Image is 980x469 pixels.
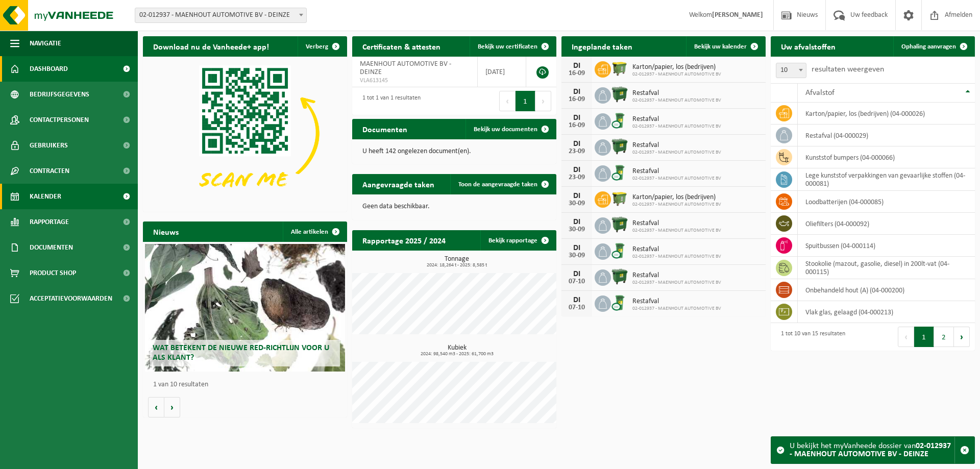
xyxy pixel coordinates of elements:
[480,230,555,251] a: Bekijk rapportage
[360,60,451,76] span: MAENHOUT AUTOMOTIVE BV - DEINZE
[776,63,806,78] span: 10
[632,167,721,176] span: Restafval
[567,114,587,122] div: DI
[632,219,721,228] span: Restafval
[901,43,956,50] span: Ophaling aanvragen
[567,148,587,155] div: 23-09
[632,280,721,286] span: 02-012937 - MAENHOUT AUTOMOTIVE BV
[611,112,628,129] img: WB-0240-CU
[632,298,721,306] span: Restafval
[357,352,556,357] span: 2024: 98,540 m3 - 2025: 61,700 m3
[611,294,628,311] img: WB-0240-CU
[686,36,765,57] a: Bekijk uw kalender
[632,271,721,280] span: Restafval
[567,174,587,181] div: 23-09
[611,60,628,77] img: WB-1100-HPE-GN-50
[352,36,451,56] h2: Certificaten & attesten
[632,63,721,71] span: Karton/papier, los (bedrijven)
[893,36,974,57] a: Ophaling aanvragen
[360,77,470,85] span: VLA613145
[632,193,721,202] span: Karton/papier, los (bedrijven)
[153,344,329,362] span: Wat betekent de nieuwe RED-richtlijn voor u als klant?
[352,230,456,250] h2: Rapportage 2025 / 2024
[790,437,954,463] div: U bekijkt het myVanheede dossier van
[798,168,975,191] td: lege kunststof verpakkingen van gevaarlijke stoffen (04-000081)
[30,235,73,260] span: Documenten
[898,327,914,347] button: Previous
[632,97,721,104] span: 02-012937 - MAENHOUT AUTOMOTIVE BV
[798,301,975,323] td: vlak glas, gelaagd (04-000213)
[30,107,89,133] span: Contactpersonen
[611,268,628,285] img: WB-1100-HPE-GN-01
[143,36,279,56] h2: Download nu de Vanheede+ app!
[306,43,328,50] span: Verberg
[611,86,628,103] img: WB-1100-HPE-GN-01
[478,43,537,50] span: Bekijk uw certificaten
[470,36,555,57] a: Bekijk uw certificaten
[567,166,587,174] div: DI
[362,203,546,210] p: Geen data beschikbaar.
[632,89,721,97] span: Restafval
[30,82,89,107] span: Bedrijfsgegevens
[567,96,587,103] div: 16-09
[567,270,587,278] div: DI
[567,88,587,96] div: DI
[567,296,587,304] div: DI
[805,89,835,97] span: Afvalstof
[458,181,537,188] span: Toon de aangevraagde taken
[694,43,747,50] span: Bekijk uw kalender
[362,148,546,155] p: U heeft 142 ongelezen document(en).
[357,256,556,268] h3: Tonnage
[812,65,884,73] label: resultaten weergeven
[561,36,643,56] h2: Ingeplande taken
[30,133,68,158] span: Gebruikers
[357,344,556,357] h3: Kubiek
[567,244,587,252] div: DI
[478,57,526,87] td: [DATE]
[352,174,445,194] h2: Aangevraagde taken
[567,140,587,148] div: DI
[632,71,721,78] span: 02-012937 - MAENHOUT AUTOMOTIVE BV
[567,304,587,311] div: 07-10
[567,70,587,77] div: 16-09
[30,209,69,235] span: Rapportage
[516,91,535,111] button: 1
[611,138,628,155] img: WB-1100-HPE-GN-01
[30,260,76,286] span: Product Shop
[934,327,954,347] button: 2
[357,263,556,268] span: 2024: 18,264 t - 2025: 8,585 t
[712,11,763,19] strong: [PERSON_NAME]
[632,141,721,150] span: Restafval
[135,8,306,22] span: 02-012937 - MAENHOUT AUTOMOTIVE BV - DEINZE
[632,306,721,312] span: 02-012937 - MAENHOUT AUTOMOTIVE BV
[567,218,587,226] div: DI
[776,63,806,78] span: 10
[798,125,975,146] td: restafval (04-000029)
[798,103,975,125] td: karton/papier, los (bedrijven) (04-000026)
[283,221,346,242] a: Alle artikelen
[567,122,587,129] div: 16-09
[790,442,951,458] strong: 02-012937 - MAENHOUT AUTOMOTIVE BV - DEINZE
[611,242,628,259] img: WB-0240-CU
[298,36,346,57] button: Verberg
[30,286,112,311] span: Acceptatievoorwaarden
[474,126,537,133] span: Bekijk uw documenten
[164,397,180,417] button: Volgende
[30,184,61,209] span: Kalender
[567,62,587,70] div: DI
[357,90,421,112] div: 1 tot 1 van 1 resultaten
[153,381,342,388] p: 1 van 10 resultaten
[954,327,970,347] button: Next
[632,228,721,234] span: 02-012937 - MAENHOUT AUTOMOTIVE BV
[352,119,418,139] h2: Documenten
[30,56,68,82] span: Dashboard
[148,397,164,417] button: Vorige
[798,257,975,279] td: stookolie (mazout, gasolie, diesel) in 200lt-vat (04-000115)
[611,190,628,207] img: WB-1100-HPE-GN-50
[632,176,721,182] span: 02-012937 - MAENHOUT AUTOMOTIVE BV
[450,174,555,194] a: Toon de aangevraagde taken
[798,279,975,301] td: onbehandeld hout (A) (04-000200)
[567,278,587,285] div: 07-10
[143,57,347,210] img: Download de VHEPlus App
[567,226,587,233] div: 30-09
